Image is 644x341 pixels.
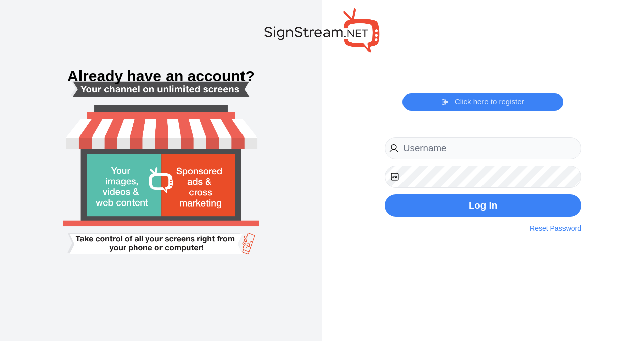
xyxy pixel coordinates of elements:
[40,36,282,305] img: Smart tv login
[10,69,312,84] h3: Already have an account?
[264,8,380,52] img: SignStream.NET
[385,194,581,217] button: Log In
[385,137,581,160] input: Username
[530,223,581,234] a: Reset Password
[442,97,524,107] a: Click here to register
